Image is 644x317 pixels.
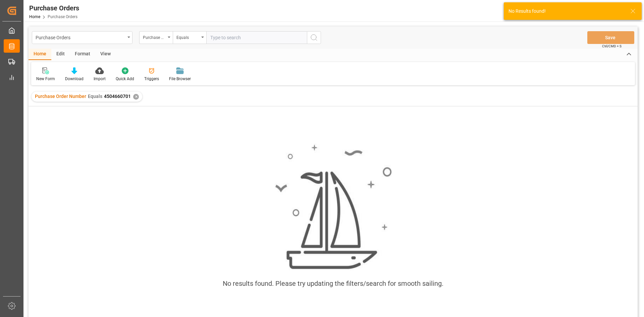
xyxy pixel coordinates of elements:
[70,49,95,60] div: Format
[176,33,199,41] div: Equals
[173,31,206,44] button: open menu
[169,76,191,82] div: File Browser
[587,31,634,44] button: Save
[36,76,55,82] div: New Form
[65,76,84,82] div: Download
[223,278,443,288] div: No results found. Please try updating the filters/search for smooth sailing.
[36,33,125,41] div: Purchase Orders
[35,94,86,99] span: Purchase Order Number
[143,33,166,41] div: Purchase Order Number
[602,44,622,49] span: Ctrl/CMD + S
[95,49,116,60] div: View
[206,31,307,44] input: Type to search
[51,49,70,60] div: Edit
[104,94,131,99] span: 4504660701
[116,76,134,82] div: Quick Add
[274,144,392,270] img: smooth_sailing.jpeg
[32,31,132,44] button: open menu
[508,8,624,15] div: No Results found!
[133,94,139,100] div: ✕
[94,76,106,82] div: Import
[307,31,321,44] button: search button
[29,49,51,60] div: Home
[29,3,79,13] div: Purchase Orders
[88,94,102,99] span: Equals
[29,14,40,19] a: Home
[144,76,159,82] div: Triggers
[139,31,173,44] button: open menu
